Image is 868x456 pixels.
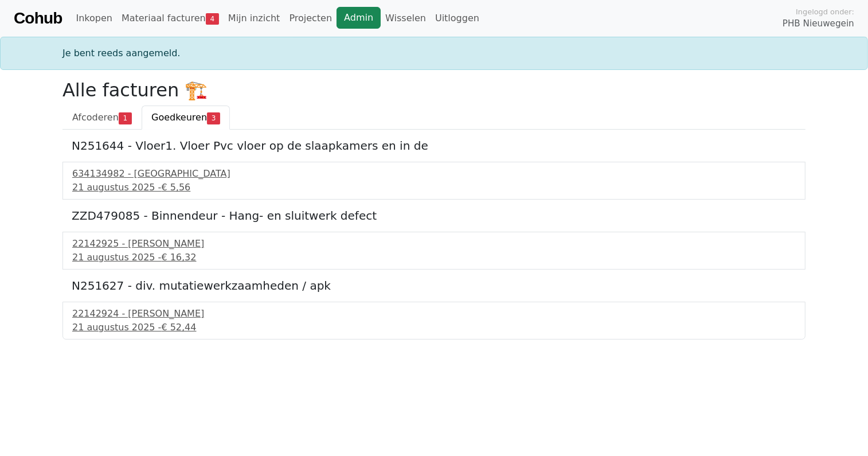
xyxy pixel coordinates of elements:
[381,7,431,30] a: Wisselen
[72,307,796,334] a: 22142924 - [PERSON_NAME]21 augustus 2025 -€ 52,44
[72,181,796,194] div: 21 augustus 2025 -
[72,279,796,293] h5: N251627 - div. mutatiewerkzaamheden / apk
[71,7,116,30] a: Inkopen
[14,5,62,32] a: Cohub
[119,112,132,124] span: 1
[206,13,219,25] span: 4
[72,209,796,223] h5: ZZD479085 - Binnendeur - Hang- en sluitwerk defect
[72,237,796,264] a: 22142925 - [PERSON_NAME]21 augustus 2025 -€ 16,32
[284,7,337,30] a: Projecten
[117,7,224,30] a: Materiaal facturen4
[72,307,796,321] div: 22142924 - [PERSON_NAME]
[207,112,220,124] span: 3
[161,182,190,193] span: € 5,56
[62,79,806,101] h2: Alle facturen 🏗️
[796,6,854,17] span: Ingelogd onder:
[72,167,796,181] div: 634134982 - [GEOGRAPHIC_DATA]
[72,167,796,194] a: 634134982 - [GEOGRAPHIC_DATA]21 augustus 2025 -€ 5,56
[56,46,812,60] div: Je bent reeds aangemeld.
[72,251,796,264] div: 21 augustus 2025 -
[72,321,796,334] div: 21 augustus 2025 -
[142,106,230,130] a: Goedkeuren3
[72,112,119,123] span: Afcoderen
[161,322,196,333] span: € 52,44
[431,7,484,30] a: Uitloggen
[224,7,285,30] a: Mijn inzicht
[151,112,207,123] span: Goedkeuren
[783,17,854,30] span: PHB Nieuwegein
[161,252,196,263] span: € 16,32
[72,237,796,251] div: 22142925 - [PERSON_NAME]
[62,106,142,130] a: Afcoderen1
[72,139,796,153] h5: N251644 - Vloer1. Vloer Pvc vloer op de slaapkamers en in de
[337,7,381,29] a: Admin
